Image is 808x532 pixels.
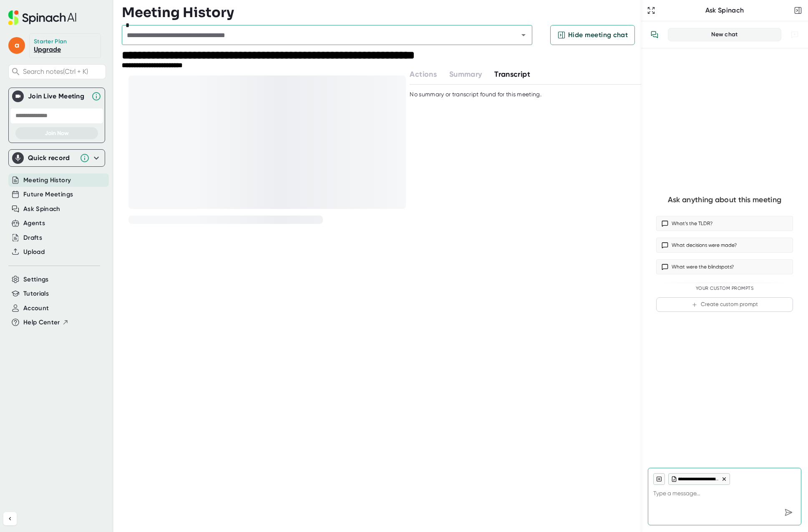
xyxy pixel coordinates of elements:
button: Join Now [15,127,98,139]
span: Transcript [494,70,530,79]
div: Quick record [28,154,76,162]
button: Collapse sidebar [3,512,17,525]
div: Join Live Meeting [28,92,87,100]
button: Help Center [23,318,69,327]
h3: Meeting History [122,5,234,20]
span: Join Now [45,130,69,137]
button: Ask Spinach [23,204,60,214]
button: Upload [23,247,45,257]
button: What’s the TLDR? [656,216,793,231]
div: New chat [673,31,776,38]
div: Send message [781,505,796,520]
a: Upgrade [34,45,61,53]
button: What were the blindspots? [656,259,793,274]
button: Drafts [23,233,42,243]
img: Join Live Meeting [14,92,22,100]
button: Create custom prompt [656,297,793,312]
span: Hide meeting chat [568,30,628,40]
button: Hide meeting chat [550,25,635,45]
button: Summary [449,69,482,80]
span: Help Center [23,318,60,327]
button: Account [23,304,49,313]
button: Close conversation sidebar [792,5,804,16]
span: Actions [410,70,436,79]
button: Actions [410,69,436,80]
div: Starter Plan [34,38,67,45]
div: No summary or transcript found for this meeting. [410,91,541,98]
button: Agents [23,218,45,228]
button: Tutorials [23,289,49,299]
span: Summary [449,70,482,79]
div: Ask Spinach [657,6,792,15]
button: Future Meetings [23,190,73,199]
div: Your Custom Prompts [656,286,793,291]
span: Search notes (Ctrl + K) [23,68,103,75]
button: Meeting History [23,176,71,185]
button: View conversation history [646,26,663,43]
button: What decisions were made? [656,238,793,253]
button: Settings [23,275,49,284]
button: Open [518,29,529,41]
button: Transcript [494,69,530,80]
button: Expand to Ask Spinach page [645,5,657,16]
span: a [8,37,25,54]
div: Ask anything about this meeting [668,195,781,205]
div: Join Live MeetingJoin Live Meeting [12,88,101,105]
div: Quick record [12,150,101,166]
